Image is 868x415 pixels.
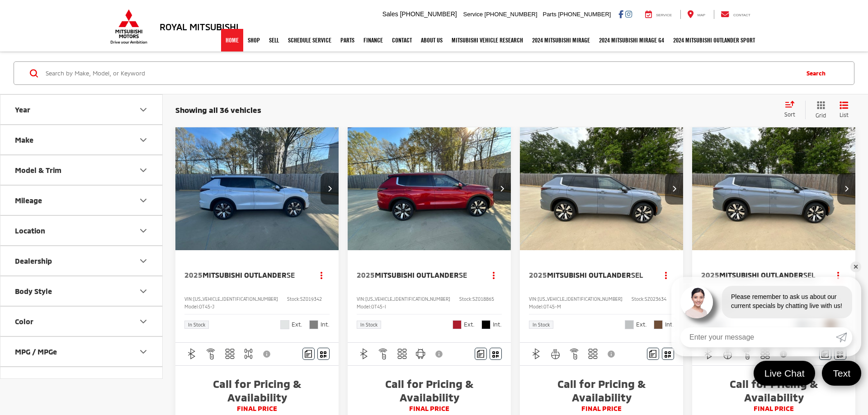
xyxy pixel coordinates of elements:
[656,13,672,17] span: Service
[280,320,289,329] span: White Diamond
[138,104,149,115] div: Year
[365,296,450,302] span: [US_VEHICLE_IDENTIFICATION_NUMBER]
[719,270,803,279] span: Mitsubishi Outlander
[816,112,826,119] span: Grid
[692,127,856,251] img: 2025 Mitsubishi Outlander SEL
[45,62,797,84] form: Search by Make, Model, or Keyword
[175,127,340,250] div: 2025 Mitsubishi Outlander SE 0
[654,320,663,329] span: Brick Brown
[784,111,795,117] span: Sort
[550,348,561,359] img: Heated Steering Wheel
[638,10,679,19] a: Service
[538,296,623,302] span: [US_VEHICLE_IDENTIFICATION_NUMBER]
[357,377,502,404] span: Call for Pricing & Availability
[287,270,295,279] span: SE
[15,105,30,114] div: Year
[387,29,416,51] a: Contact
[493,173,511,205] button: Next image
[416,29,447,51] a: About Us
[375,270,459,279] span: Mitsubishi Outlander
[138,225,149,236] div: Location
[175,127,340,250] a: 2025 Mitsubishi Outlander SE2025 Mitsubishi Outlander SE2025 Mitsubishi Outlander SE2025 Mitsubis...
[184,270,305,280] a: 2025Mitsubishi OutlanderSE
[692,127,856,250] div: 2025 Mitsubishi Outlander SEL 0
[0,186,163,215] button: MileageMileage
[15,317,33,326] div: Color
[371,304,386,309] span: OT45-I
[486,267,502,283] button: Actions
[649,350,656,358] img: Comments
[722,286,852,318] div: Please remember to ask us about our current specials by chatting live with us!
[360,322,377,327] span: In Stock
[138,377,149,387] div: Cylinder
[321,320,330,329] span: Int.
[359,348,370,359] img: Bluetooth®
[175,105,261,114] span: Showing all 36 vehicles
[631,270,643,279] span: SEL
[357,270,375,279] span: 2025
[0,125,163,154] button: MakeMake
[184,404,330,413] span: FINAL PRICE
[833,101,855,119] button: List View
[15,166,61,174] div: Model & Trim
[138,195,149,206] div: Mileage
[357,296,365,302] span: VIN:
[837,173,855,205] button: Next image
[199,304,214,309] span: OT45-J
[205,348,217,359] img: Remote Start
[464,320,475,329] span: Ext.
[347,127,512,250] a: 2025 Mitsubishi Outlander SE2025 Mitsubishi Outlander SE2025 Mitsubishi Outlander SE2025 Mitsubis...
[377,348,389,359] img: Remote Start
[587,348,599,359] img: 3rd Row Seating
[547,270,631,279] span: Mitsubishi Outlander
[665,350,671,358] i: Window Sticker
[321,271,322,279] span: dropdown dots
[701,270,821,280] a: 2025Mitsubishi OutlanderSEL
[475,348,487,360] button: Comments
[15,226,45,235] div: Location
[0,307,163,336] button: ColorColor
[453,320,462,329] span: Red Diamond
[594,29,669,51] a: 2024 Mitsubishi Mirage G4
[680,327,836,347] input: Enter your message
[493,271,495,279] span: dropdown dots
[287,296,300,302] span: Stock:
[519,127,684,250] div: 2025 Mitsubishi Outlander SEL 0
[160,22,239,32] h3: Royal Mitsubishi
[665,320,674,329] span: Int.
[382,10,398,18] span: Sales
[569,348,580,359] img: Remote Start
[184,377,330,404] span: Call for Pricing & Availability
[15,135,33,144] div: Make
[481,320,491,329] span: Black
[400,10,457,18] span: [PHONE_NUMBER]
[485,11,538,18] span: [PHONE_NUMBER]
[669,29,759,51] a: 2024 Mitsubishi Outlander SPORT
[138,256,149,266] div: Dealership
[15,347,57,356] div: MPG / MPGe
[186,348,198,359] img: Bluetooth®
[175,127,340,251] img: 2025 Mitsubishi Outlander SE
[529,296,538,302] span: VIN:
[0,95,163,124] button: YearYear
[529,377,674,404] span: Call for Pricing & Availability
[542,11,556,18] span: Parts
[108,9,149,44] img: Mitsubishi
[184,270,203,279] span: 2025
[15,378,43,386] div: Cylinder
[138,286,149,297] div: Body Style
[292,320,302,329] span: Ext.
[184,296,193,302] span: VIN:
[837,271,839,279] span: dropdown dots
[625,320,634,329] span: Moonstone Gray Metallic/Black Roof
[797,62,839,84] button: Search
[184,304,199,309] span: Model:
[529,270,547,279] span: 2025
[558,11,611,18] span: [PHONE_NUMBER]
[658,267,674,283] button: Actions
[221,29,243,51] a: Home
[138,165,149,176] div: Model & Trim
[305,350,312,358] img: Comments
[714,10,757,19] a: Contact
[321,173,339,205] button: Next image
